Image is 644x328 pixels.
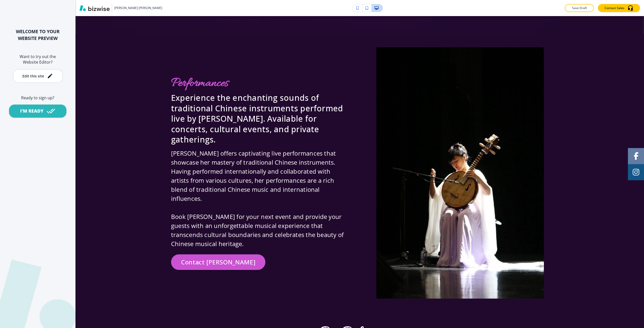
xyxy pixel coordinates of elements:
[376,47,544,299] img: <p><span style="color: rgb(203, 82, 210);">Performances</span></p>
[114,6,162,10] h3: [PERSON_NAME] [PERSON_NAME]
[598,4,640,12] button: Contact Sales
[628,148,644,164] a: Social media link to facebook account
[171,212,348,248] p: Book [PERSON_NAME] for your next event and provide your guests with an unforgettable musical expe...
[20,108,44,114] div: I'M READY
[79,4,162,12] button: [PERSON_NAME] [PERSON_NAME]
[171,75,228,91] span: Performances
[22,74,44,78] div: Edit this site
[8,54,67,65] h6: Want to try out the Website Editor?
[9,105,66,117] button: I'M READY
[628,164,644,180] a: Social media link to instagram account
[8,28,67,42] h2: WELCOME TO YOUR WEBSITE PREVIEW
[171,149,348,203] p: [PERSON_NAME] offers captivating live performances that showcase her mastery of traditional Chine...
[13,69,63,83] button: Edit this site
[565,4,594,12] button: Save Draft
[171,92,348,145] h6: Experience the enchanting sounds of traditional Chinese instruments performed live by [PERSON_NAM...
[605,6,624,10] p: Contact Sales
[571,6,587,10] p: Save Draft
[171,254,265,270] button: Contact [PERSON_NAME]
[79,5,110,11] img: Bizwise Logo
[8,95,67,101] h6: Ready to sign up?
